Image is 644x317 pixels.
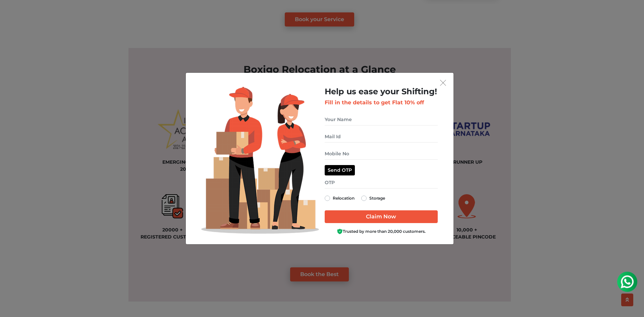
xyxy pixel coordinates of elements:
[325,148,438,160] input: Mobile No
[325,87,438,97] h2: Help us ease your Shifting!
[337,228,343,234] img: Boxigo Customer Shield
[325,210,438,223] input: Claim Now
[201,87,319,234] img: Lead Welcome Image
[7,7,20,20] img: whatsapp-icon.svg
[440,80,446,86] img: exit
[325,99,438,106] h3: Fill in the details to get Flat 10% off
[325,131,438,143] input: Mail Id
[325,165,355,175] button: Send OTP
[333,194,355,202] label: Relocation
[325,114,438,125] input: Your Name
[325,228,438,235] div: Trusted by more than 20,000 customers.
[369,194,385,202] label: Storage
[325,177,438,189] input: OTP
